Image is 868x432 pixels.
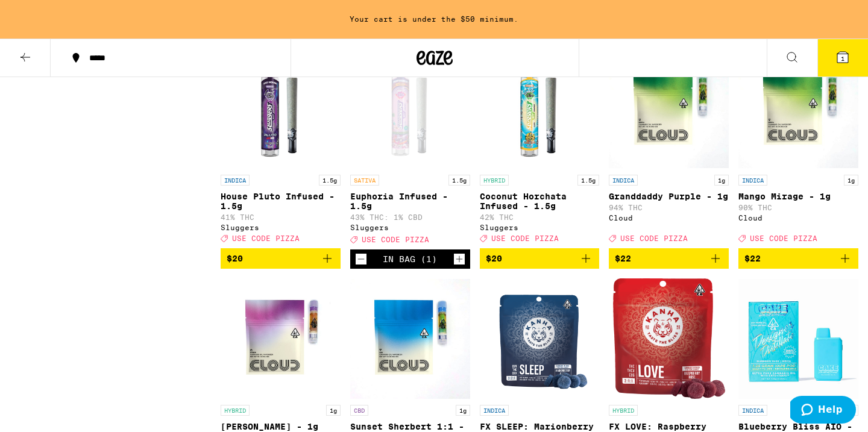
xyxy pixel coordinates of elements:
span: 1 [841,55,844,62]
p: 43% THC: 1% CBD [350,213,470,221]
p: 1g [456,405,470,416]
span: $22 [615,254,631,263]
button: 1 [817,39,868,77]
a: Open page for Granddaddy Purple - 1g from Cloud [609,48,729,248]
p: Mango Mirage - 1g [738,192,858,201]
a: Open page for Mango Mirage - 1g from Cloud [738,48,858,248]
button: Add to bag [221,248,341,269]
img: Cake She Hits Different - Blueberry Bliss AIO - 1.25g [738,278,858,399]
p: 90% THC [738,204,858,211]
span: USE CODE PIZZA [491,234,559,242]
p: HYBRID [480,175,509,186]
div: In Bag (1) [383,254,437,264]
p: HYBRID [221,405,250,416]
div: Cloud [609,214,729,222]
div: Sluggers [221,224,341,231]
button: Add to bag [480,248,600,269]
p: INDICA [738,175,767,186]
button: Increment [453,253,465,265]
p: Granddaddy Purple - 1g [609,192,729,201]
span: USE CODE PIZZA [620,234,688,242]
span: USE CODE PIZZA [750,234,817,242]
img: Cloud - Runtz - 1g [221,278,341,399]
img: Kanha - FX LOVE: Raspberry Rose 2:1:1 Gummies [613,278,725,399]
a: Open page for Euphoria Infused - 1.5g from Sluggers [350,48,470,249]
p: HYBRID [609,405,638,416]
p: 1.5g [319,175,341,186]
p: 41% THC [221,213,341,221]
div: Sluggers [480,224,600,231]
div: Sluggers [350,224,470,231]
span: $20 [486,254,502,263]
span: USE CODE PIZZA [232,234,300,242]
p: Coconut Horchata Infused - 1.5g [480,192,600,211]
button: Add to bag [609,248,729,269]
img: Kanha - FX SLEEP: Marionberry Plum 3:2:1 Gummies [489,278,590,399]
a: Open page for Coconut Horchata Infused - 1.5g from Sluggers [480,48,600,248]
p: 94% THC [609,204,729,211]
p: 1g [326,405,341,416]
p: INDICA [480,405,509,416]
img: Sluggers - Coconut Horchata Infused - 1.5g [480,48,600,169]
iframe: Opens a widget where you can find more information [790,396,856,426]
p: 1g [844,175,858,186]
p: 1.5g [448,175,470,186]
p: 42% THC [480,213,600,221]
button: Add to bag [738,248,858,269]
span: $20 [227,254,243,263]
span: USE CODE PIZZA [362,236,429,243]
p: SATIVA [350,175,379,186]
p: 1g [714,175,729,186]
button: Decrement [355,253,367,265]
p: 1.5g [577,175,599,186]
p: House Pluto Infused - 1.5g [221,192,341,211]
div: Cloud [738,214,858,222]
img: Sluggers - House Pluto Infused - 1.5g [221,48,341,169]
span: $22 [744,254,761,263]
p: CBD [350,405,368,416]
a: Open page for House Pluto Infused - 1.5g from Sluggers [221,48,341,248]
p: INDICA [609,175,638,186]
p: INDICA [221,175,250,186]
img: Cloud - Sunset Sherbert 1:1 - 1g [350,278,470,399]
p: Euphoria Infused - 1.5g [350,192,470,211]
p: [PERSON_NAME] - 1g [221,422,341,431]
img: Cloud - Mango Mirage - 1g [738,48,858,169]
p: INDICA [738,405,767,416]
img: Cloud - Granddaddy Purple - 1g [609,48,729,169]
